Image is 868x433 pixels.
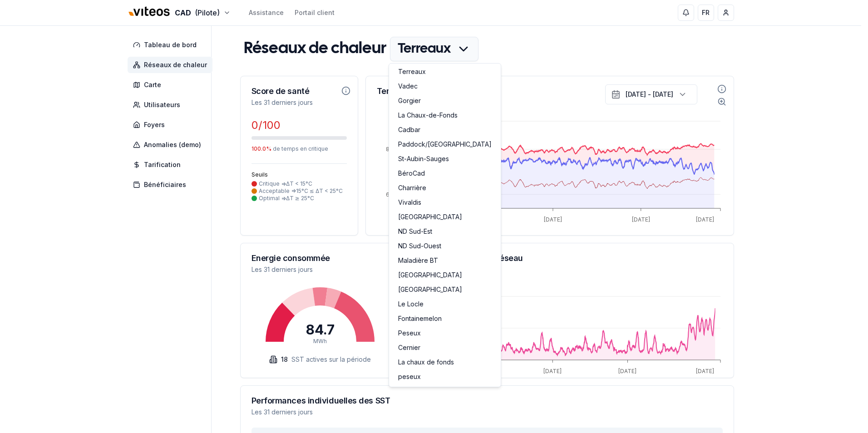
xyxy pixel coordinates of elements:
a: Vadec [391,80,499,94]
a: St-Aubin-Sauges [391,153,499,167]
a: BéroCad [391,167,499,182]
a: ND Sud-Ouest [391,240,499,254]
a: Maladière BT [391,254,499,269]
a: [GEOGRAPHIC_DATA] [391,283,499,298]
a: Charrière [391,182,499,196]
a: Fontainemelon [391,312,499,327]
a: Terreaux [391,65,499,80]
a: La Chaux-de-Fonds [391,109,499,123]
a: Paddock/[GEOGRAPHIC_DATA] [391,138,499,153]
a: Vivaldis [391,196,499,211]
a: Cadbar [391,123,499,138]
a: Cernier [391,341,499,356]
a: ND Sud-Est [391,225,499,240]
a: Peseux [391,327,499,341]
a: Gorgier [391,94,499,109]
a: La chaux de fonds [391,356,499,370]
a: [GEOGRAPHIC_DATA] [391,269,499,283]
a: peseux [391,370,499,385]
a: Le Locle [391,298,499,312]
a: [GEOGRAPHIC_DATA] [391,211,499,225]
